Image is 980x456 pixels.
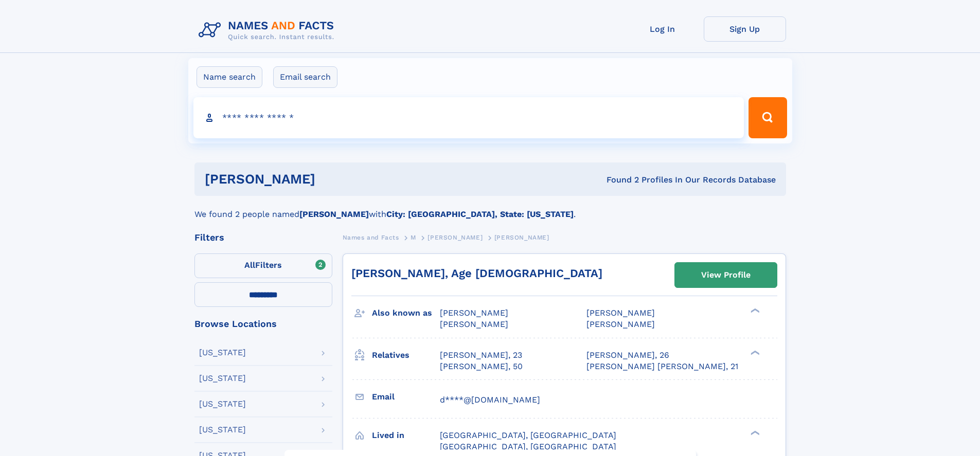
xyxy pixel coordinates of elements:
[701,263,751,287] div: View Profile
[440,361,523,372] a: [PERSON_NAME], 50
[372,346,440,364] h3: Relatives
[194,196,786,221] div: We found 2 people named with .
[343,231,399,244] a: Names and Facts
[244,260,255,270] span: All
[704,16,786,42] a: Sign Up
[199,374,246,382] div: [US_STATE]
[675,263,777,287] a: View Profile
[372,427,440,444] h3: Lived in
[440,308,508,318] span: [PERSON_NAME]
[199,400,246,408] div: [US_STATE]
[351,267,602,280] a: [PERSON_NAME], Age [DEMOGRAPHIC_DATA]
[386,209,574,219] b: City: [GEOGRAPHIC_DATA], State: [US_STATE]
[440,319,508,329] span: [PERSON_NAME]
[748,307,760,314] div: ❯
[494,234,549,241] span: [PERSON_NAME]
[749,97,787,138] button: Search Button
[440,430,616,440] span: [GEOGRAPHIC_DATA], [GEOGRAPHIC_DATA]
[427,231,483,244] a: [PERSON_NAME]
[586,361,738,372] a: [PERSON_NAME] [PERSON_NAME], 21
[411,234,416,241] span: M
[299,209,369,219] b: [PERSON_NAME]
[199,426,246,434] div: [US_STATE]
[586,308,655,318] span: [PERSON_NAME]
[427,234,483,241] span: [PERSON_NAME]
[199,349,246,357] div: [US_STATE]
[411,231,416,244] a: M
[748,349,760,356] div: ❯
[461,174,776,186] div: Found 2 Profiles In Our Records Database
[586,319,655,329] span: [PERSON_NAME]
[197,66,262,88] label: Name search
[372,304,440,322] h3: Also known as
[586,350,669,361] a: [PERSON_NAME], 26
[205,173,461,186] h1: [PERSON_NAME]
[273,66,337,88] label: Email search
[372,388,440,406] h3: Email
[193,97,744,138] input: search input
[748,429,760,436] div: ❯
[440,350,522,361] a: [PERSON_NAME], 23
[194,16,343,44] img: Logo Names and Facts
[194,319,332,329] div: Browse Locations
[621,16,704,42] a: Log In
[194,253,332,278] label: Filters
[440,442,616,451] span: [GEOGRAPHIC_DATA], [GEOGRAPHIC_DATA]
[194,233,332,242] div: Filters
